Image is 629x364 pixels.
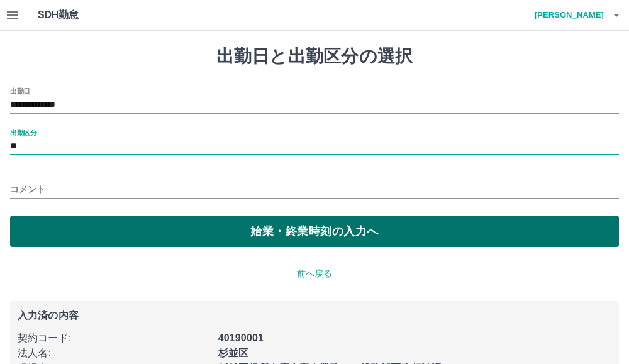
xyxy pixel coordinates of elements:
[10,46,619,67] h1: 出勤日と出勤区分の選択
[10,128,36,137] label: 出勤区分
[18,346,211,361] p: 法人名 :
[18,331,211,346] p: 契約コード :
[10,267,619,280] p: 前へ戻る
[218,333,264,343] b: 40190001
[18,311,611,321] p: 入力済の内容
[10,86,30,96] label: 出勤日
[218,348,248,358] b: 杉並区
[10,216,619,247] button: 始業・終業時刻の入力へ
